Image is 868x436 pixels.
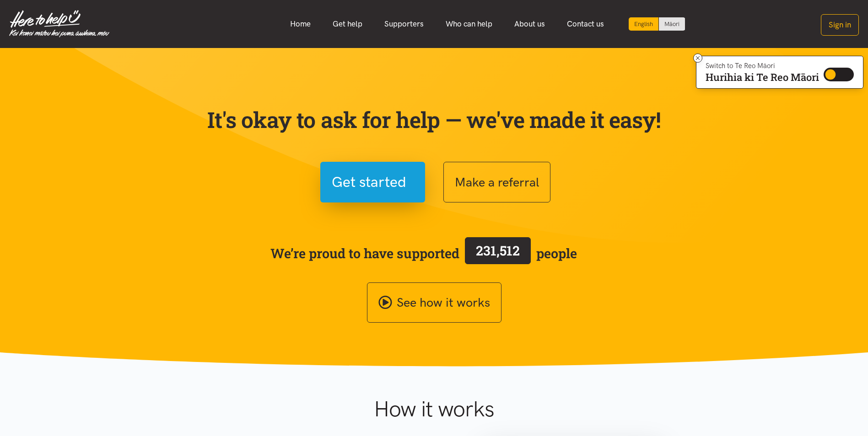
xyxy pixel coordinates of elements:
[285,396,583,422] h1: How it works
[9,10,109,37] img: Home
[435,14,503,34] a: Who can help
[205,106,663,133] p: It's okay to ask for help — we've made it easy!
[320,162,425,202] button: Get started
[332,170,406,194] span: Get started
[821,14,859,36] button: Sign in
[706,63,819,69] p: Switch to Te Reo Māori
[270,235,577,271] span: We’re proud to have supported people
[629,17,659,31] div: Current language
[556,14,615,34] a: Contact us
[476,242,520,259] span: 231,512
[459,235,536,271] a: 231,512
[659,17,685,31] a: Switch to Te Reo Māori
[373,14,435,34] a: Supporters
[367,282,501,323] a: See how it works
[503,14,556,34] a: About us
[443,162,550,202] button: Make a referral
[706,73,819,81] p: Hurihia ki Te Reo Māori
[322,14,373,34] a: Get help
[279,14,322,34] a: Home
[629,17,685,31] div: Language toggle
